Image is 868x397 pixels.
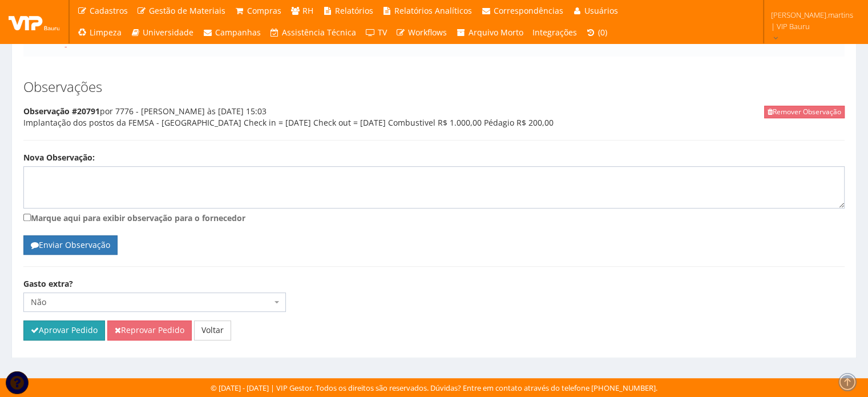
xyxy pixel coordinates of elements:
span: Cadastros [90,5,128,16]
button: Remover Observação [764,106,845,118]
button: Aprovar Pedido [23,320,105,340]
span: Relatórios [335,5,373,16]
a: Limpeza [72,22,126,43]
span: Gestão de Materiais [149,5,225,16]
div: © [DATE] - [DATE] | VIP Gestor. Todos os direitos são reservados. Dúvidas? Entre em contato atrav... [211,383,657,394]
span: Universidade [143,27,193,38]
span: Limpeza [90,27,122,38]
span: Integrações [532,27,577,38]
a: Assistência Técnica [265,22,361,43]
span: Correspondências [494,5,563,16]
a: (0) [582,22,612,43]
span: Usuários [584,5,618,16]
span: RH [302,5,313,16]
a: Workflows [391,22,452,43]
a: Campanhas [198,22,265,43]
a: Arquivo Morto [451,22,528,43]
button: Reprovar Pedido [107,320,192,340]
span: Arquivo Morto [469,27,523,38]
span: Workflows [408,27,447,38]
input: Marque aqui para exibir observação para o fornecedor [23,214,31,221]
label: Gasto extra? [23,278,73,290]
span: Campanhas [215,27,261,38]
span: TV [378,27,387,38]
label: Marque aqui para exibir observação para o fornecedor [23,211,845,224]
span: Relatórios Analíticos [394,5,472,16]
span: Não [31,296,272,308]
span: Não [23,292,286,312]
img: logo [9,13,60,30]
strong: Observação #20791 [23,106,100,117]
a: TV [361,22,391,43]
span: - [64,41,67,51]
a: Integrações [528,22,582,43]
div: por 7776 - [PERSON_NAME] às [DATE] 15:03 Implantação dos postos da FEMSA - [GEOGRAPHIC_DATA] Chec... [23,106,845,141]
span: Assistência Técnica [282,27,356,38]
label: Nova Observação: [23,152,95,163]
span: [PERSON_NAME].martins | VIP Bauru [771,9,853,32]
span: Compras [247,5,281,16]
span: (0) [598,27,607,38]
h3: Observações [23,79,845,94]
a: Voltar [194,320,231,340]
a: Universidade [126,22,199,43]
button: Enviar Observação [23,235,118,255]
